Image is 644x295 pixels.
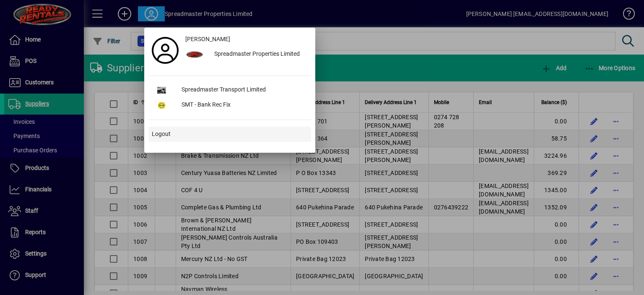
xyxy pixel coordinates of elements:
[148,127,311,142] button: Logout
[182,32,311,47] a: [PERSON_NAME]
[148,43,182,58] a: Profile
[148,83,311,98] button: Spreadmaster Transport Limited
[208,47,311,62] div: Spreadmaster Properties Limited
[185,35,230,44] span: [PERSON_NAME]
[152,130,171,138] span: Logout
[175,98,311,113] div: SMT - Bank Rec Fix
[175,83,311,98] div: Spreadmaster Transport Limited
[148,98,311,113] button: SMT - Bank Rec Fix
[182,47,311,62] button: Spreadmaster Properties Limited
